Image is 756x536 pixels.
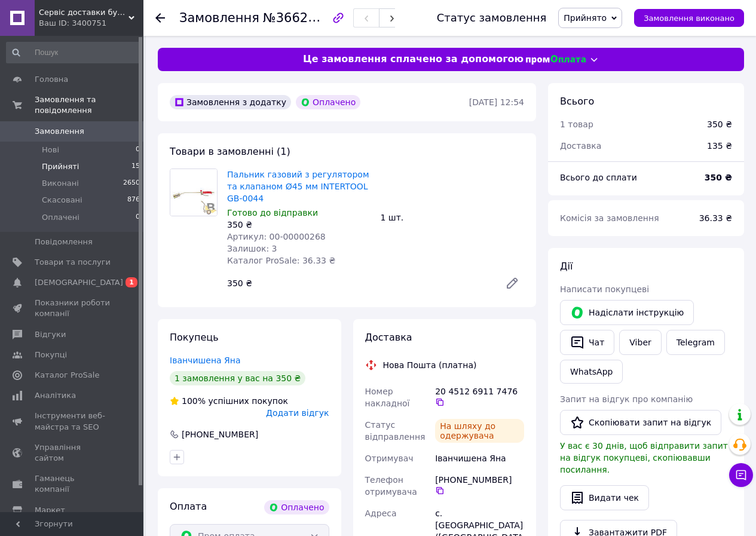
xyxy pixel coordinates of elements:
span: Сервіс доставки будівельних матеріалів [39,7,128,18]
button: Замовлення виконано [634,9,744,27]
span: Гаманець компанії [35,473,111,495]
span: Головна [35,74,68,85]
span: 15 [131,161,140,172]
a: Редагувати [500,271,524,295]
span: Замовлення виконано [644,14,734,23]
span: 1 товар [560,120,593,129]
span: Управління сайтом [35,442,111,464]
span: Покупці [35,350,67,360]
span: Відгуки [35,329,66,340]
div: Оплачено [296,95,360,109]
a: Іванчишена Яна [170,356,241,365]
span: Скасовані [42,195,82,206]
span: Оплачені [42,212,79,223]
a: Пальник газовий з регулятором та клапаном Ø45 мм INTERTOOL GB-0044 [227,170,369,203]
span: 1 [126,277,137,287]
span: Доставка [365,332,412,343]
button: Видати чек [560,485,649,510]
div: успішних покупок [170,395,288,407]
div: Повернутися назад [155,12,165,24]
input: Пошук [6,42,141,63]
span: Показники роботи компанії [35,298,111,319]
span: Це замовлення сплачено за допомогою [303,53,524,66]
span: Додати відгук [266,408,329,418]
div: Замовлення з додатку [170,95,291,109]
span: Написати покупцеві [560,284,649,294]
div: [PHONE_NUMBER] [435,474,524,495]
span: Замовлення та повідомлення [35,94,143,116]
span: Покупець [170,332,219,343]
span: Аналітика [35,390,76,401]
span: Товари в замовленні (1) [170,146,290,157]
div: Ваш ID: 3400751 [39,18,143,29]
span: Прийняті [42,161,79,172]
span: 2650 [123,178,140,189]
span: Запит на відгук про компанію [560,394,693,404]
a: WhatsApp [560,360,623,384]
span: Прийнято [564,13,607,23]
span: [DEMOGRAPHIC_DATA] [35,277,123,288]
div: 350 ₴ [227,219,371,231]
span: Адреса [365,509,397,518]
span: Отримувач [365,454,414,463]
button: Чат з покупцем [729,463,753,487]
img: Пальник газовий з регулятором та клапаном Ø45 мм INTERTOOL GB-0044 [170,169,217,216]
span: Всього до сплати [560,173,637,182]
div: На шляху до одержувача [435,419,524,443]
span: №366291703 [263,10,348,25]
span: Дії [560,261,573,272]
span: Комісія за замовлення [560,213,659,223]
div: Нова Пошта (платна) [380,359,480,371]
span: Каталог ProSale: 36.33 ₴ [227,256,335,265]
b: 350 ₴ [705,173,732,182]
span: Інструменти веб-майстра та SEO [35,411,111,432]
span: Товари та послуги [35,257,111,268]
a: Telegram [666,330,725,355]
span: 876 [127,195,140,206]
span: 100% [182,396,206,406]
span: У вас є 30 днів, щоб відправити запит на відгук покупцеві, скопіювавши посилання. [560,441,728,474]
span: Нові [42,145,59,155]
span: Замовлення [35,126,84,137]
span: 36.33 ₴ [699,213,732,223]
a: Viber [619,330,661,355]
span: Оплата [170,501,207,512]
div: Оплачено [264,500,329,514]
div: Іванчишена Яна [433,448,527,469]
span: Доставка [560,141,601,151]
span: Всього [560,96,594,107]
div: 350 ₴ [222,275,495,292]
button: Надіслати інструкцію [560,300,694,325]
div: 20 4512 6911 7476 [435,385,524,407]
span: Маркет [35,505,65,516]
span: Залишок: 3 [227,244,277,253]
span: Номер накладної [365,387,410,408]
button: Скопіювати запит на відгук [560,410,721,435]
span: Артикул: 00-00000268 [227,232,326,241]
span: 0 [136,212,140,223]
time: [DATE] 12:54 [469,97,524,107]
div: 1 замовлення у вас на 350 ₴ [170,371,305,385]
div: [PHONE_NUMBER] [180,428,259,440]
span: Повідомлення [35,237,93,247]
span: Статус відправлення [365,420,426,442]
span: Замовлення [179,11,259,25]
div: Статус замовлення [437,12,547,24]
div: 350 ₴ [707,118,732,130]
span: Готово до відправки [227,208,318,218]
button: Чат [560,330,614,355]
span: 0 [136,145,140,155]
div: 1 шт. [376,209,529,226]
span: Виконані [42,178,79,189]
div: 135 ₴ [700,133,739,159]
span: Телефон отримувача [365,475,417,497]
span: Каталог ProSale [35,370,99,381]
